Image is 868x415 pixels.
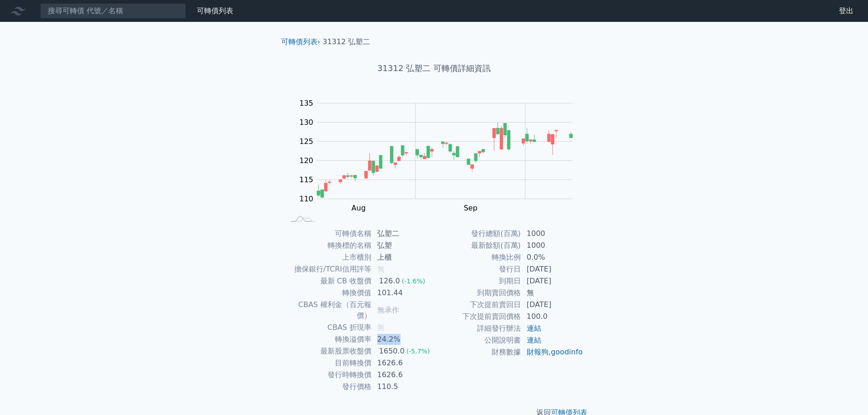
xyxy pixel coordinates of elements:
td: 發行總額(百萬) [434,228,521,240]
tspan: 115 [299,175,313,184]
td: 轉換比例 [434,251,521,263]
span: 無 [377,265,385,273]
td: 110.5 [372,381,434,393]
span: 無承作 [377,306,399,314]
td: 最新 CB 收盤價 [285,275,372,287]
input: 搜尋可轉債 代號／名稱 [40,3,186,19]
span: (-1.6%) [402,277,426,285]
td: 轉換標的名稱 [285,240,372,251]
a: 連結 [527,324,541,333]
td: 下次提前賣回價格 [434,311,521,323]
td: 財務數據 [434,346,521,358]
td: 1626.6 [372,369,434,381]
tspan: 110 [299,195,313,203]
td: 1000 [521,240,584,251]
td: 公開說明書 [434,334,521,346]
td: 發行時轉換價 [285,369,372,381]
td: CBAS 折現率 [285,322,372,333]
td: 24.2% [372,333,434,345]
tspan: 125 [299,137,313,146]
h1: 31312 弘塑二 可轉債詳細資訊 [274,62,595,75]
g: Chart [295,99,586,212]
td: , [521,346,584,358]
a: 財報狗 [527,348,549,356]
tspan: 120 [299,156,313,165]
td: 弘塑二 [372,228,434,240]
div: 126.0 [377,276,402,287]
td: 詳細發行辦法 [434,323,521,334]
td: [DATE] [521,299,584,311]
td: 到期賣回價格 [434,287,521,299]
li: 31312 弘塑二 [323,36,370,47]
td: 弘塑 [372,240,434,251]
td: 可轉債名稱 [285,228,372,240]
td: 0.0% [521,251,584,263]
td: [DATE] [521,275,584,287]
tspan: Sep [464,204,478,212]
td: 1626.6 [372,357,434,369]
td: 目前轉換價 [285,357,372,369]
td: [DATE] [521,263,584,275]
a: 可轉債列表 [197,6,233,15]
td: 101.44 [372,287,434,299]
td: 最新餘額(百萬) [434,240,521,251]
td: 轉換價值 [285,287,372,299]
td: 最新股票收盤價 [285,345,372,357]
li: › [281,36,320,47]
td: 擔保銀行/TCRI信用評等 [285,263,372,275]
td: 無 [521,287,584,299]
td: 上櫃 [372,251,434,263]
td: 發行價格 [285,381,372,393]
td: 1000 [521,228,584,240]
td: 發行日 [434,263,521,275]
a: 連結 [527,336,541,344]
td: 上市櫃別 [285,251,372,263]
td: 下次提前賣回日 [434,299,521,311]
a: 可轉債列表 [281,37,318,46]
tspan: 130 [299,118,313,127]
tspan: Aug [351,204,365,212]
div: 1650.0 [377,346,406,357]
a: 登出 [832,4,861,18]
td: 到期日 [434,275,521,287]
span: (-5.7%) [406,348,430,355]
td: 100.0 [521,311,584,323]
td: 轉換溢價率 [285,333,372,345]
td: CBAS 權利金（百元報價） [285,299,372,322]
tspan: 135 [299,99,313,108]
a: goodinfo [551,348,583,356]
span: 無 [377,323,385,332]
